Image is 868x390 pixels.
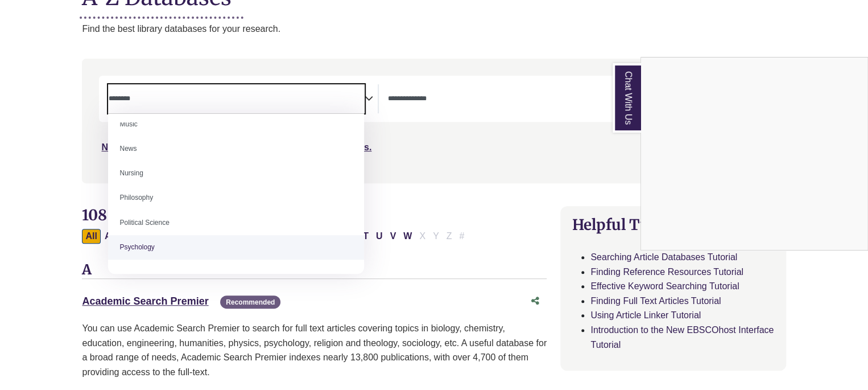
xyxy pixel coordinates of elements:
div: Chat With Us [640,57,868,251]
a: Chat With Us [613,63,641,133]
li: Philosophy [108,186,364,210]
li: Public Relations [108,260,364,284]
li: News [108,137,364,161]
li: Music [108,112,364,137]
li: Nursing [108,161,364,186]
iframe: Chat Widget [641,58,867,250]
li: Political Science [108,211,364,235]
li: Psychology [108,235,364,260]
